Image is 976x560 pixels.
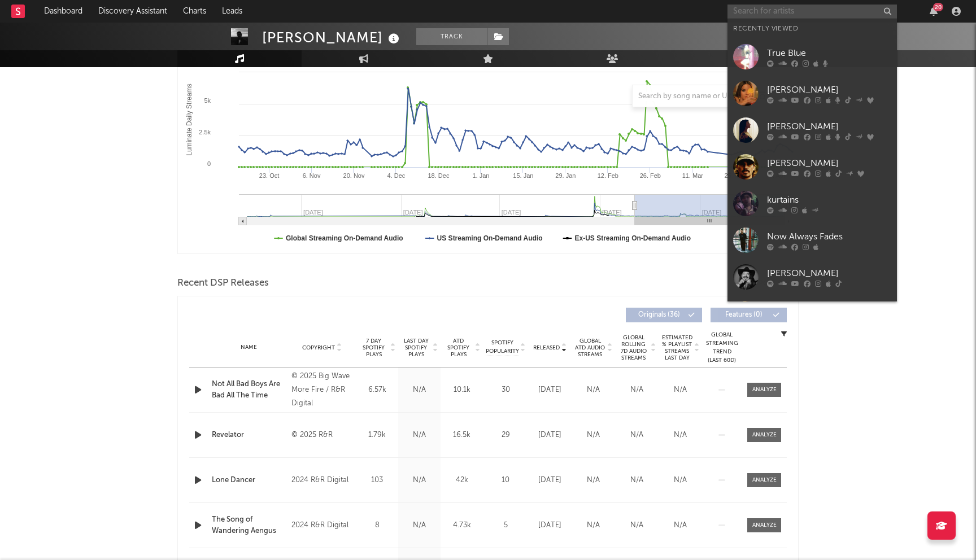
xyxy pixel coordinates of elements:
[618,430,656,441] div: N/A
[359,338,389,358] span: 7 Day Spotify Plays
[531,475,569,486] div: [DATE]
[767,46,891,60] div: True Blue
[618,384,656,396] div: N/A
[416,28,487,45] button: Track
[343,172,365,179] text: 20. Nov
[443,520,480,531] div: 4.73k
[486,430,525,441] div: 29
[359,520,395,531] div: 8
[443,384,480,396] div: 10.1k
[486,475,525,486] div: 10
[177,277,269,290] span: Recent DSP Releases
[555,172,576,179] text: 29. Jan
[767,266,891,280] div: [PERSON_NAME]
[199,129,211,135] text: 2.5k
[185,84,193,155] text: Luminate Daily Streams
[531,520,569,531] div: [DATE]
[291,474,353,487] div: 2024 R&R Digital
[661,334,692,361] span: Estimated % Playlist Streams Last Day
[718,312,770,318] span: Features ( 0 )
[640,172,661,179] text: 26. Feb
[727,112,897,148] a: [PERSON_NAME]
[207,160,211,167] text: 0
[401,338,431,358] span: Last Day Spotify Plays
[618,334,649,361] span: Global Rolling 7D Audio Streams
[286,234,403,242] text: Global Streaming On-Demand Audio
[533,344,560,351] span: Released
[291,428,353,442] div: © 2025 R&R
[359,430,395,441] div: 1.79k
[618,520,656,531] div: N/A
[574,475,612,486] div: N/A
[727,295,897,332] a: [PERSON_NAME]
[513,172,533,179] text: 15. Jan
[767,83,891,97] div: [PERSON_NAME]
[598,172,618,179] text: 12. Feb
[727,259,897,295] a: [PERSON_NAME]
[443,430,480,441] div: 16.5k
[618,475,656,486] div: N/A
[767,120,891,133] div: [PERSON_NAME]
[575,234,691,242] text: Ex-US Streaming On-Demand Audio
[767,156,891,170] div: [PERSON_NAME]
[387,172,406,179] text: 4. Dec
[633,312,685,318] span: Originals ( 36 )
[930,7,938,16] button: 20
[212,475,286,486] a: Lone Dancer
[303,172,321,179] text: 6. Nov
[682,172,704,179] text: 11. Mar
[727,222,897,259] a: Now Always Fades
[574,384,612,396] div: N/A
[574,520,612,531] div: N/A
[531,430,569,441] div: [DATE]
[291,519,353,532] div: 2024 R&R Digital
[727,38,897,75] a: True Blue
[437,234,543,242] text: US Streaming On-Demand Audio
[661,430,699,441] div: N/A
[443,475,480,486] div: 42k
[661,475,699,486] div: N/A
[574,430,612,441] div: N/A
[472,172,489,179] text: 1. Jan
[401,475,438,486] div: N/A
[727,148,897,185] a: [PERSON_NAME]
[212,514,286,536] a: The Song of Wandering Aengus
[259,172,279,179] text: 23. Oct
[661,384,699,396] div: N/A
[733,22,891,36] div: Recently Viewed
[711,308,787,322] button: Features(0)
[486,384,525,396] div: 30
[727,5,897,19] input: Search for artists
[725,172,746,179] text: 25. Mar
[401,520,438,531] div: N/A
[443,338,473,358] span: ATD Spotify Plays
[428,172,449,179] text: 18. Dec
[661,520,699,531] div: N/A
[178,28,798,253] svg: Luminate Daily Consumption
[212,343,286,352] div: Name
[727,185,897,222] a: kurtains
[633,92,752,101] input: Search by song name or URL
[401,384,438,396] div: N/A
[401,430,438,441] div: N/A
[727,75,897,112] a: [PERSON_NAME]
[705,331,739,365] div: Global Streaming Trend (Last 60D)
[359,475,395,486] div: 103
[767,230,891,243] div: Now Always Fades
[486,339,519,356] span: Spotify Popularity
[359,384,395,396] div: 6.57k
[767,193,891,207] div: kurtains
[212,379,286,401] a: Not All Bad Boys Are Bad All The Time
[486,520,525,531] div: 5
[933,3,943,11] div: 20
[212,430,286,441] a: Revelator
[531,384,569,396] div: [DATE]
[262,28,402,47] div: [PERSON_NAME]
[626,308,702,322] button: Originals(36)
[291,370,353,410] div: © 2025 Big Wave More Fire / R&R Digital
[302,344,335,351] span: Copyright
